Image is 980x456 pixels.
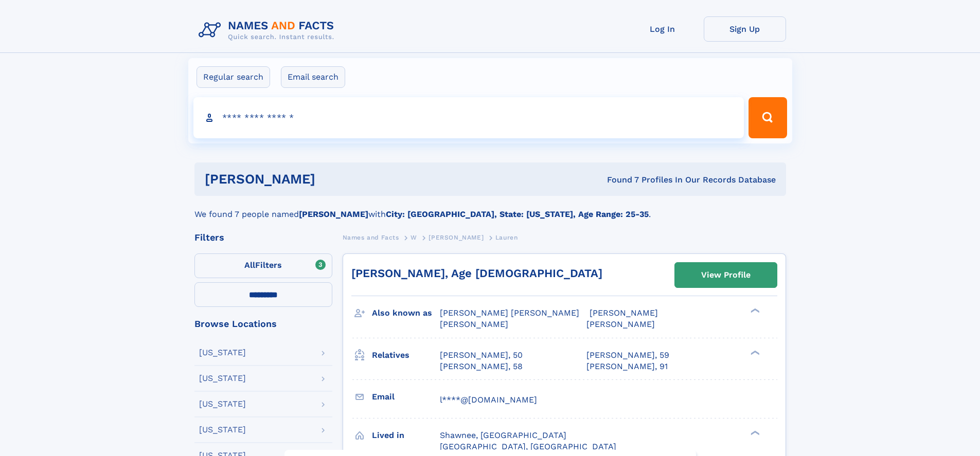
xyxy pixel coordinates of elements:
div: Found 7 Profiles In Our Records Database [461,174,776,186]
a: [PERSON_NAME], 59 [586,350,669,361]
b: [PERSON_NAME] [299,209,368,219]
div: Browse Locations [194,319,332,329]
a: Names and Facts [343,231,399,244]
div: ❯ [748,307,760,314]
div: We found 7 people named with . [194,196,786,221]
span: [PERSON_NAME] [PERSON_NAME] [440,308,579,318]
label: Email search [281,66,345,88]
div: [US_STATE] [199,426,246,434]
span: [PERSON_NAME] [440,319,508,329]
a: Log In [621,16,704,42]
h3: Relatives [372,346,440,364]
div: ❯ [748,349,760,356]
a: [PERSON_NAME], 91 [586,361,668,372]
span: W [411,234,417,241]
div: [US_STATE] [199,400,246,408]
div: Filters [194,233,332,242]
input: search input [193,97,744,138]
img: Logo Names and Facts [194,16,343,44]
span: [PERSON_NAME] [590,308,658,318]
h3: Lived in [372,427,440,444]
a: [PERSON_NAME], Age [DEMOGRAPHIC_DATA] [351,267,602,280]
div: [US_STATE] [199,374,246,382]
a: [PERSON_NAME] [429,231,484,244]
span: [PERSON_NAME] [429,234,484,241]
h3: Email [372,388,440,406]
span: [GEOGRAPHIC_DATA], [GEOGRAPHIC_DATA] [440,442,616,451]
label: Regular search [197,66,270,88]
a: [PERSON_NAME], 50 [440,350,523,361]
div: ❯ [748,429,760,436]
h1: [PERSON_NAME] [205,173,461,186]
label: Filters [194,253,332,278]
b: City: [GEOGRAPHIC_DATA], State: [US_STATE], Age Range: 25-35 [386,209,649,219]
button: Search Button [749,97,787,138]
h3: Also known as [372,304,440,322]
span: All [244,260,255,270]
a: Sign Up [704,16,786,42]
span: [PERSON_NAME] [586,319,655,329]
a: [PERSON_NAME], 58 [440,361,523,372]
a: View Profile [675,263,777,287]
div: [US_STATE] [199,349,246,357]
div: View Profile [701,263,751,287]
span: Lauren [495,234,518,241]
a: W [411,231,417,244]
span: Shawnee, [GEOGRAPHIC_DATA] [440,430,566,440]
